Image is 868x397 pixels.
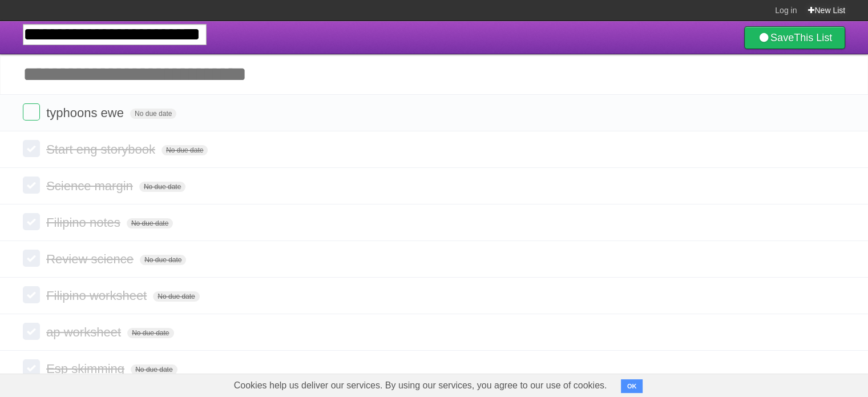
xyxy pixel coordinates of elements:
span: Review science [46,252,136,266]
span: Filipino worksheet [46,288,150,303]
span: No due date [127,218,173,228]
label: Done [23,177,40,194]
label: Done [23,323,40,340]
label: Done [23,250,40,267]
span: ap worksheet [46,325,124,339]
span: No due date [127,328,173,338]
span: Cookies help us deliver our services. By using our services, you agree to our use of cookies. [223,374,619,397]
span: Start eng storybook [46,142,158,157]
label: Done [23,286,40,303]
span: No due date [140,255,186,265]
span: No due date [131,364,177,375]
span: Filipino notes [46,215,123,230]
label: Done [23,140,40,157]
span: No due date [162,145,208,155]
label: Done [23,213,40,230]
label: Done [23,103,40,121]
b: This List [794,32,832,43]
a: SaveThis List [744,26,845,49]
span: Esp skimming [46,362,127,376]
label: Done [23,359,40,376]
span: Science margin [46,179,136,193]
span: No due date [153,291,199,302]
span: No due date [139,182,185,192]
span: No due date [130,109,176,119]
button: OK [621,379,643,393]
span: typhoons ewe [46,106,127,120]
